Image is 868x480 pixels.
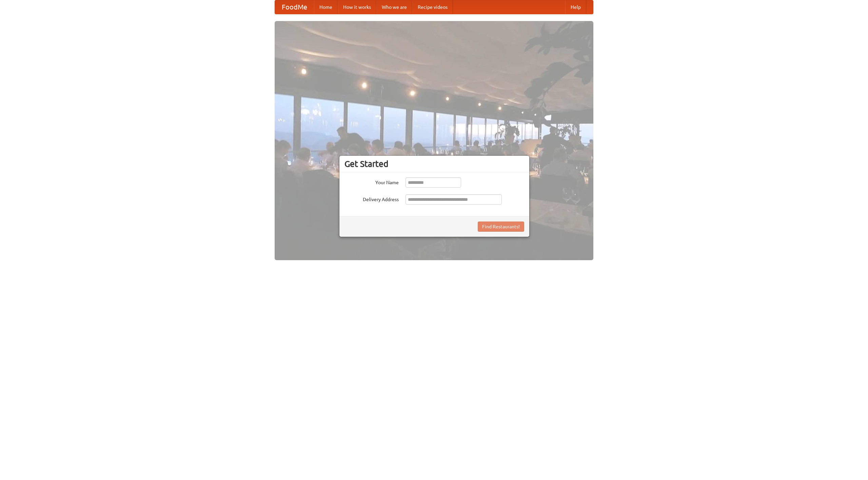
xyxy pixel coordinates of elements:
a: FoodMe [275,0,314,14]
a: Home [314,0,338,14]
label: Your Name [344,177,399,186]
a: Who we are [376,0,412,14]
a: Recipe videos [412,0,453,14]
a: How it works [338,0,376,14]
a: Help [565,0,586,14]
h3: Get Started [344,159,524,169]
button: Find Restaurants! [478,222,524,232]
label: Delivery Address [344,194,399,203]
